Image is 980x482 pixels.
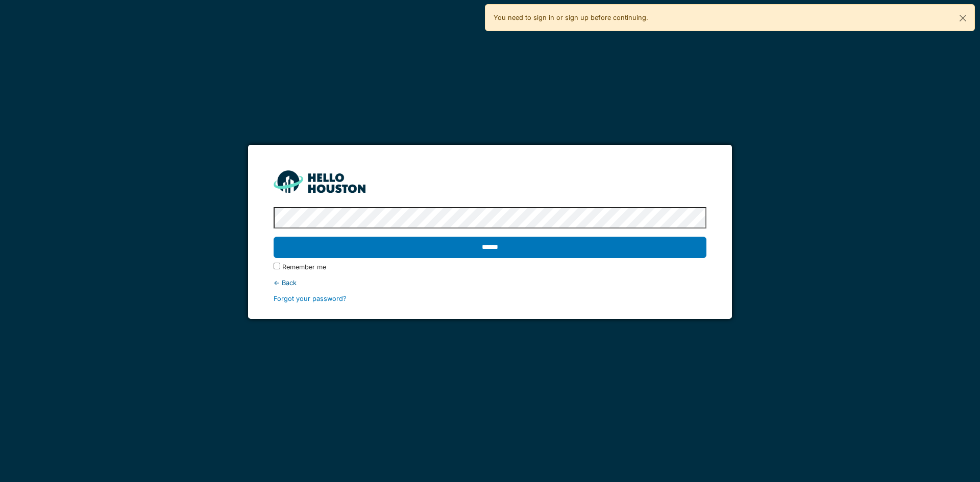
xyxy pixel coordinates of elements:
div: ← Back [274,278,706,288]
button: Close [951,5,974,32]
div: You need to sign in or sign up before continuing. [485,4,975,31]
a: Forgot your password? [274,295,347,302]
label: Remember me [282,262,326,272]
img: HH_line-BYnF2_Hg.png [274,170,365,192]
